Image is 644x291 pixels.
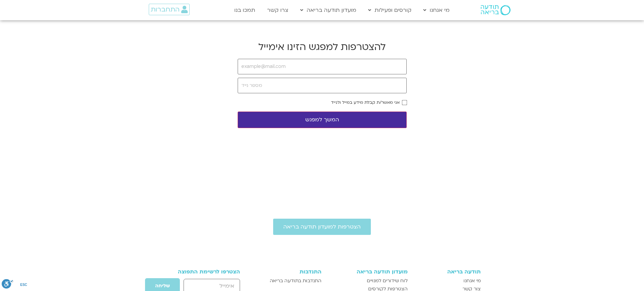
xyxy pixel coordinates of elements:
[264,4,292,17] a: צרו קשר
[238,112,407,128] button: המשך למפגש
[367,277,408,285] span: לוח שידורים למנויים
[414,277,481,285] a: מי אנחנו
[420,4,453,17] a: מי אנחנו
[149,4,190,15] a: התחברות
[155,283,170,289] span: שליחה
[463,277,481,285] span: מי אנחנו
[328,277,408,285] a: לוח שידורים למנויים
[365,4,415,17] a: קורסים ופעילות
[151,6,180,13] span: התחברות
[328,269,408,275] h3: מועדון תודעה בריאה
[273,219,371,235] a: הצטרפות למועדון תודעה בריאה
[414,269,481,275] h3: תודעה בריאה
[231,4,259,17] a: תמכו בנו
[270,277,321,285] span: התנדבות בתודעה בריאה
[259,269,321,275] h3: התנדבות
[238,41,407,53] h2: להצטרפות למפגש הזינו אימייל
[481,5,510,15] img: תודעה בריאה
[238,59,407,74] input: example@mail.com
[259,277,321,285] a: התנדבות בתודעה בריאה
[283,224,361,230] span: הצטרפות למועדון תודעה בריאה
[238,78,407,93] input: מספר נייד
[164,269,240,275] h3: הצטרפו לרשימת התפוצה
[331,100,400,105] label: אני מאשר/ת קבלת מידע במייל ולנייד
[297,4,360,17] a: מועדון תודעה בריאה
